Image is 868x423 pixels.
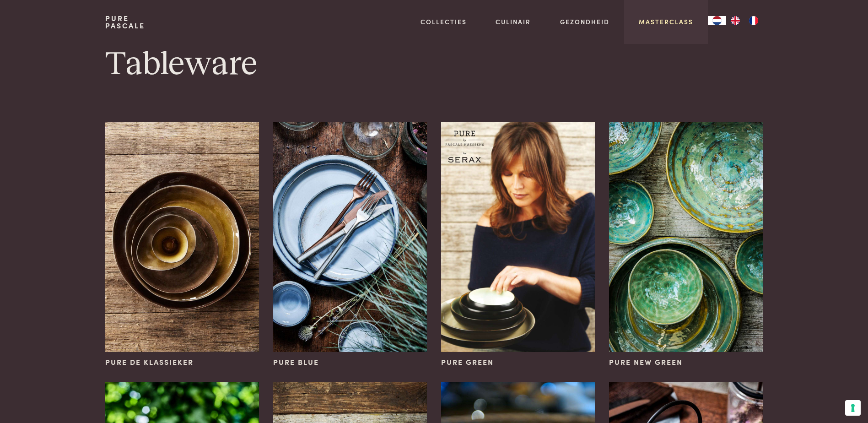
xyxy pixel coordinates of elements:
aside: Language selected: Nederlands [708,16,763,25]
a: PurePascale [105,15,145,29]
img: Pure Blue [273,122,426,352]
a: Culinair [496,17,531,27]
ul: Language list [726,16,763,25]
a: Pure New Green Pure New Green [609,122,762,368]
div: Language [708,16,726,25]
button: Uw voorkeuren voor toestemming voor trackingtechnologieën [845,400,861,416]
span: Pure Blue [273,357,319,368]
img: Pure de klassieker [105,122,259,352]
img: Pure New Green [609,122,762,352]
img: Pure Green [441,122,594,352]
a: NL [708,16,726,25]
a: Collecties [421,17,467,27]
span: Pure Green [441,357,494,368]
a: Masterclass [639,17,693,27]
a: Pure de klassieker Pure de klassieker [105,122,259,368]
a: Gezondheid [560,17,609,27]
span: Pure New Green [609,357,683,368]
a: Pure Green Pure Green [441,122,594,368]
a: EN [726,16,744,25]
span: Pure de klassieker [105,357,194,368]
a: FR [744,16,763,25]
h1: Tableware [105,44,762,85]
a: Pure Blue Pure Blue [273,122,426,368]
